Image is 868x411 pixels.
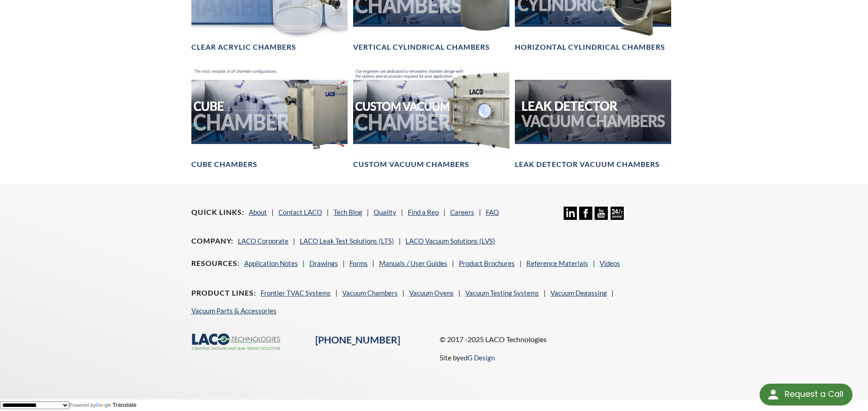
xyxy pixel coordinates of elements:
[353,160,469,169] h4: Custom Vacuum Chambers
[515,67,671,169] a: Leak Test Vacuum Chambers headerLeak Detector Vacuum Chambers
[191,259,240,268] h4: Resources
[244,259,298,267] a: Application Notes
[315,334,400,346] a: [PHONE_NUMBER]
[766,387,781,402] img: round button
[486,208,499,216] a: FAQ
[550,289,607,297] a: Vacuum Degassing
[440,333,677,345] p: © 2017 -2025 LACO Technologies
[191,208,244,217] h4: Quick Links
[238,237,288,245] a: LACO Corporate
[611,213,624,221] a: 24/7 Support
[191,236,233,246] h4: Company
[408,208,439,216] a: Find a Rep
[526,259,588,267] a: Reference Materials
[440,352,495,363] p: Site by
[460,354,495,362] a: edG Design
[515,42,665,52] h4: Horizontal Cylindrical Chambers
[785,384,843,405] div: Request a Call
[96,403,113,409] img: Google Translate
[261,289,331,297] a: Frontier TVAC Systems
[191,307,277,315] a: Vacuum Parts & Accessories
[334,208,362,216] a: Tech Blog
[353,67,509,169] a: Custom Vacuum Chamber headerCustom Vacuum Chambers
[342,289,398,297] a: Vacuum Chambers
[600,259,620,267] a: Videos
[760,384,853,406] div: Request a Call
[515,160,660,169] h4: Leak Detector Vacuum Chambers
[409,289,454,297] a: Vacuum Ovens
[406,237,495,245] a: LACO Vacuum Solutions (LVS)
[459,259,515,267] a: Product Brochures
[191,160,257,169] h4: Cube Chambers
[191,288,256,298] h4: Product Lines
[96,402,137,408] a: Translate
[249,208,267,216] a: About
[465,289,539,297] a: Vacuum Testing Systems
[191,67,348,169] a: Cube Chambers headerCube Chambers
[300,237,394,245] a: LACO Leak Test Solutions (LTS)
[278,208,322,216] a: Contact LACO
[349,259,368,267] a: Forms
[379,259,447,267] a: Manuals / User Guides
[309,259,338,267] a: Drawings
[191,42,296,52] h4: Clear Acrylic Chambers
[611,207,624,220] img: 24/7 Support Icon
[353,42,490,52] h4: Vertical Cylindrical Chambers
[450,208,474,216] a: Careers
[374,208,396,216] a: Quality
